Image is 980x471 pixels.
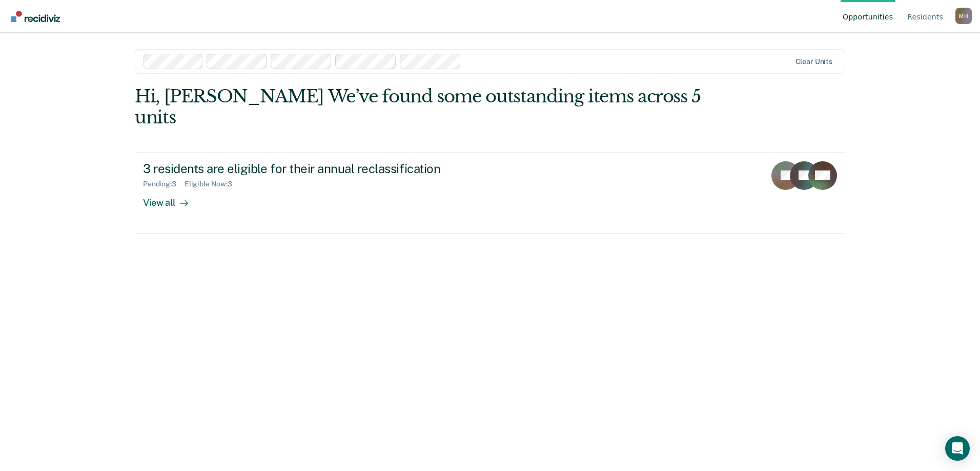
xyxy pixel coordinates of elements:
[795,57,833,66] div: Clear units
[143,180,185,188] div: Pending : 3
[185,180,240,188] div: Eligible Now : 3
[143,188,200,208] div: View all
[135,153,845,233] a: 3 residents are eligible for their annual reclassificationPending:3Eligible Now:3View all
[955,8,972,24] div: M H
[11,11,60,22] img: Recidiviz
[955,8,972,24] button: Profile dropdown button
[945,436,970,461] div: Open Intercom Messenger
[135,86,703,128] div: Hi, [PERSON_NAME] We’ve found some outstanding items across 5 units
[143,161,503,176] div: 3 residents are eligible for their annual reclassification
